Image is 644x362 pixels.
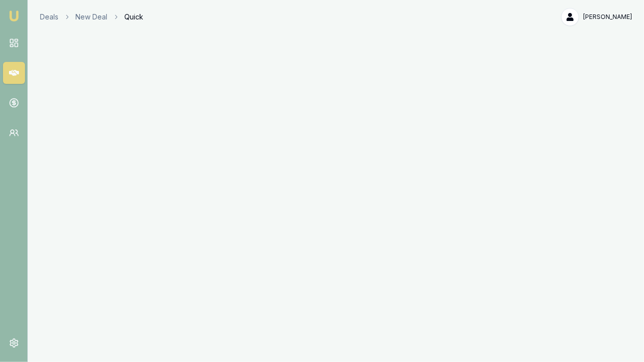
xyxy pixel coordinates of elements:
img: emu-icon-u.png [8,10,20,22]
span: Quick [124,12,143,22]
a: Deals [40,12,58,22]
a: New Deal [75,12,107,22]
span: [PERSON_NAME] [583,13,632,21]
nav: breadcrumb [40,12,143,22]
